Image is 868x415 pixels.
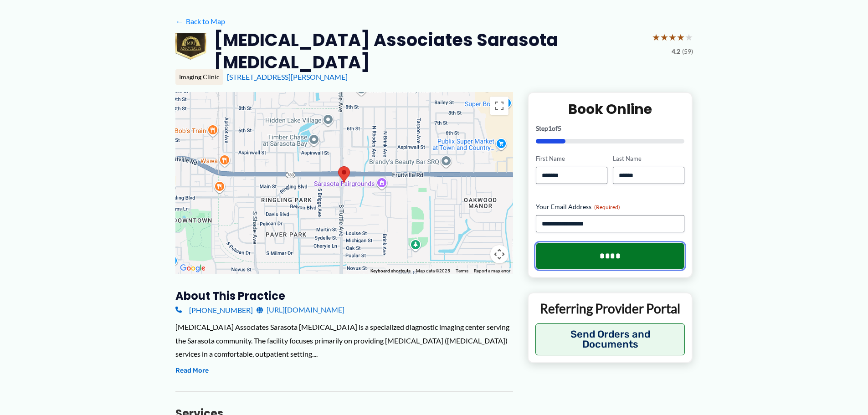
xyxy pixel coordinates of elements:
[535,300,685,317] p: Referring Provider Portal
[535,323,685,355] button: Send Orders and Documents
[456,268,468,273] a: Terms (opens in new tab)
[668,29,677,46] span: ★
[175,17,184,26] span: ←
[682,46,693,57] span: (59)
[175,289,513,303] h3: About this practice
[175,69,223,85] div: Imaging Clinic
[536,100,685,118] h2: Book Online
[474,268,510,273] a: Report a map error
[178,262,208,274] a: Open this area in Google Maps (opens a new window)
[672,46,680,57] span: 4.2
[490,97,508,115] button: Toggle fullscreen view
[677,29,685,46] span: ★
[652,29,660,46] span: ★
[660,29,668,46] span: ★
[536,154,607,163] label: First Name
[613,154,684,163] label: Last Name
[214,29,645,74] h2: [MEDICAL_DATA] Associates Sarasota [MEDICAL_DATA]
[548,124,552,132] span: 1
[536,202,685,211] label: Your Email Address
[227,72,348,81] a: [STREET_ADDRESS][PERSON_NAME]
[175,15,225,28] a: ←Back to Map
[175,303,253,317] a: [PHONE_NUMBER]
[257,303,344,317] a: [URL][DOMAIN_NAME]
[370,268,411,274] button: Keyboard shortcuts
[536,125,685,132] p: Step of
[175,320,513,361] div: [MEDICAL_DATA] Associates Sarasota [MEDICAL_DATA] is a specialized diagnostic imaging center serv...
[594,204,620,210] span: (Required)
[416,268,450,273] span: Map data ©2025
[490,245,508,263] button: Map camera controls
[178,262,208,274] img: Google
[685,29,693,46] span: ★
[558,124,561,132] span: 5
[175,365,209,376] button: Read More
